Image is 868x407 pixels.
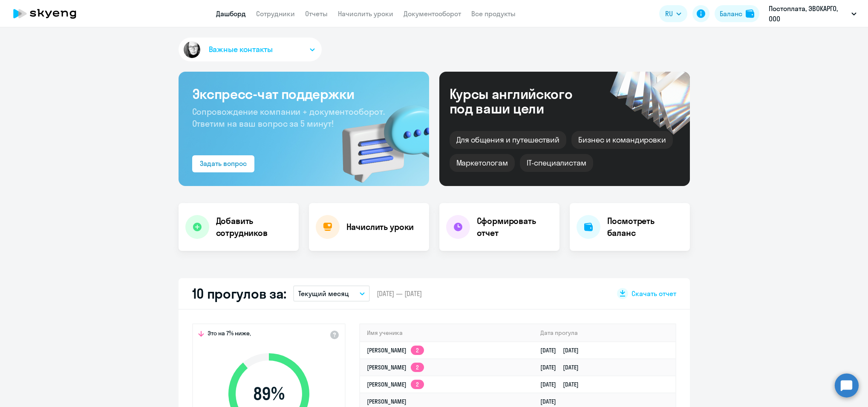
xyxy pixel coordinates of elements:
th: Имя ученика [360,324,534,342]
span: Важные контакты [209,44,273,55]
a: Дашборд [216,9,246,18]
div: Баланс [720,9,742,19]
span: Сопровождение компании + документооборот. Ответим на ваш вопрос за 5 минут! [192,106,385,129]
span: 89 % [220,384,318,404]
p: Текущий месяц [298,288,349,299]
button: Балансbalance [715,5,759,22]
button: Важные контакты [179,38,322,61]
div: IT-специалистам [520,154,593,172]
img: balance [746,9,754,18]
a: [PERSON_NAME]2 [367,381,424,388]
div: Маркетологам [450,154,515,172]
th: Дата прогула [533,324,675,342]
a: Все продукты [471,9,516,18]
app-skyeng-badge: 2 [411,380,424,389]
div: Для общения и путешествий [450,131,567,149]
h3: Экспресс-чат поддержки [192,85,415,102]
img: bg-img [330,90,429,186]
div: Курсы английского под ваши цели [450,87,595,116]
p: Постоплата, ЭВОКАРГО, ООО [769,3,848,24]
h4: Начислить уроки [346,221,414,233]
button: RU [659,5,687,22]
a: [DATE][DATE] [540,346,585,354]
h4: Посмотреть баланс [607,215,683,239]
span: Это на 7% ниже, [208,329,251,340]
a: [PERSON_NAME]2 [367,346,424,354]
a: Отчеты [305,9,328,18]
div: Бизнес и командировки [571,131,673,149]
a: Сотрудники [256,9,295,18]
a: [DATE] [540,398,563,405]
span: [DATE] — [DATE] [377,289,422,298]
a: [DATE][DATE] [540,381,585,388]
a: [PERSON_NAME] [367,398,407,405]
img: avatar [182,40,202,60]
app-skyeng-badge: 2 [411,363,424,372]
button: Задать вопрос [192,155,254,172]
a: Документооборот [404,9,461,18]
span: RU [665,9,673,19]
span: Скачать отчет [632,289,676,298]
div: Задать вопрос [200,158,247,169]
h4: Добавить сотрудников [216,215,292,239]
app-skyeng-badge: 2 [411,346,424,355]
button: Постоплата, ЭВОКАРГО, ООО [764,3,861,24]
h4: Сформировать отчет [477,215,553,239]
button: Текущий месяц [293,285,370,302]
a: [DATE][DATE] [540,363,585,371]
a: [PERSON_NAME]2 [367,363,424,371]
h2: 10 прогулов за: [192,285,287,302]
a: Начислить уроки [338,9,393,18]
